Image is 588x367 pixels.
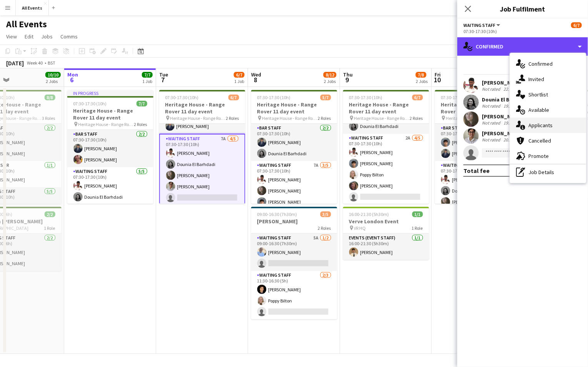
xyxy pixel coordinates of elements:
h3: Heritage House - Range Rover 11 day event [343,101,429,115]
h3: Heritage House - Range Rover 11 day event [435,101,521,115]
app-job-card: 16:00-21:30 (5h30m)1/1Verve London Event VR HQ1 RoleEvents (Event Staff)1/116:00-21:30 (5h30m)[PE... [343,207,429,260]
span: Heritage House - Range Rover 11 day event [78,121,134,127]
app-job-card: 07:30-17:30 (10h)5/7Heritage House - Range Rover 11 day event Heritage House - Range Rover 11 day... [251,90,337,204]
span: Promote [528,153,549,159]
app-job-card: 07:30-17:30 (10h)6/7Heritage House - Range Rover 11 day event Heritage House - Range Rover 11 day... [159,90,245,204]
span: Heritage House - Range Rover 11 day event [170,115,226,121]
span: Waiting Staff [463,22,495,28]
span: 2 Roles [318,225,331,231]
h3: [PERSON_NAME] [251,218,337,225]
span: 10/10 [45,72,61,78]
div: 2 Jobs [46,78,60,84]
app-job-card: 07:30-17:30 (10h)6/7Heritage House - Range Rover 11 day event Heritage House - Range Rover 11 day... [343,90,429,204]
span: 07:30-17:30 (10h) [73,101,107,106]
app-job-card: 07:30-17:30 (10h)8/8Heritage House - Range Rover 11 day event Heritage House - Range Rover 11 day... [435,90,521,204]
button: All Events [16,0,49,15]
span: Heritage House - Range Rover 11 day event [354,115,410,121]
span: Thu [343,71,353,78]
span: 8 [250,75,261,84]
span: 7/8 [416,72,426,78]
span: Fri [435,71,441,78]
app-card-role: Bar Staff2/207:30-17:30 (10h)[PERSON_NAME]Dounia El Barhdadi [251,124,337,161]
span: 6/7 [412,95,423,100]
span: 7 [158,75,168,84]
span: Comms [60,33,78,40]
div: Not rated [482,103,502,109]
div: Not rated [482,120,502,126]
div: Job Details [510,164,586,180]
span: 07:30-17:30 (10h) [165,95,199,100]
a: Jobs [38,32,56,42]
span: 8/12 [323,72,336,78]
app-card-role: Waiting Staff7A4/507:30-17:30 (10h)[PERSON_NAME]Dounia El Barhdadi[PERSON_NAME][PERSON_NAME] [159,134,245,206]
div: BST [48,60,55,66]
div: [PERSON_NAME] [482,113,523,120]
div: 1 Job [234,78,244,84]
span: 2/2 [45,211,55,217]
span: 3/5 [320,211,331,217]
div: Dounia El Barhdadi [482,96,530,103]
span: Applicants [528,122,553,129]
span: 2 Roles [410,115,423,121]
span: 2 Roles [226,115,239,121]
div: Not rated [482,86,502,92]
div: [PERSON_NAME] [482,79,523,86]
span: Available [528,106,549,113]
span: 6/7 [571,22,582,28]
span: 07:30-17:30 (10h) [257,95,291,100]
span: Invited [528,76,544,83]
span: 1 Role [44,225,55,231]
span: Edit [25,33,33,40]
span: 2 Roles [134,121,147,127]
span: Wed [251,71,261,78]
span: 6/7 [228,95,239,100]
div: 2 Jobs [416,78,428,84]
span: 1/1 [412,211,423,217]
span: 7/7 [137,101,147,106]
app-card-role: Bar Staff2/207:30-17:30 (10h)[PERSON_NAME][PERSON_NAME] [435,124,521,161]
span: 9 [342,75,353,84]
h3: Heritage House - Range Rover 11 day event [67,107,153,121]
span: View [6,33,17,40]
app-card-role: Waiting Staff6/607:30-17:30 (10h)[PERSON_NAME]Dounia El Barhdadi[PERSON_NAME] [435,161,521,243]
a: View [3,32,20,42]
div: 20.93mi [502,137,520,143]
span: Jobs [41,33,53,40]
span: 07:30-17:30 (10h) [349,95,383,100]
app-card-role: Waiting Staff2A4/507:30-17:30 (10h)[PERSON_NAME][PERSON_NAME]Poppy Bilton[PERSON_NAME] [343,134,429,204]
div: Total fee [463,167,490,174]
h3: Heritage House - Range Rover 11 day event [159,101,245,115]
span: 3 Roles [42,115,55,121]
div: Not rated [482,137,502,143]
span: Mon [67,71,78,78]
div: In progress07:30-17:30 (10h)7/7Heritage House - Range Rover 11 day event Heritage House - Range R... [67,90,153,204]
span: 6/7 [234,72,245,78]
span: 07:30-17:30 (10h) [441,95,475,100]
div: 19.88mi [502,120,520,126]
div: 1 Job [142,78,152,84]
app-card-role: Bar Staff2/207:30-17:30 (10h)[PERSON_NAME][PERSON_NAME] [67,130,153,167]
app-card-role: Waiting Staff5A1/209:00-16:30 (7h30m)[PERSON_NAME] [251,234,337,271]
h3: Job Fulfilment [457,4,588,14]
div: 07:30-17:30 (10h) [463,28,582,34]
span: Confirmed [528,60,553,67]
a: Edit [22,32,37,42]
app-job-card: 09:00-16:30 (7h30m)3/5[PERSON_NAME]2 RolesWaiting Staff5A1/209:00-16:30 (7h30m)[PERSON_NAME] Wait... [251,207,337,319]
span: 5/7 [320,95,331,100]
span: 10 [434,75,441,84]
div: Confirmed [457,37,588,56]
span: Week 40 [25,60,45,66]
span: 6 [66,75,78,84]
app-card-role: Waiting Staff5/507:30-17:30 (10h)[PERSON_NAME]Dounia El Barhdadi [67,167,153,238]
span: Heritage House - Range Rover 11 day event [262,115,318,121]
span: Heritage House - Range Rover 11 day event [446,115,502,121]
span: 16:00-21:30 (5h30m) [349,211,389,217]
h3: Heritage House - Range Rover 11 day event [251,101,337,115]
div: 22.78mi [502,86,520,92]
span: 2 Roles [318,115,331,121]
